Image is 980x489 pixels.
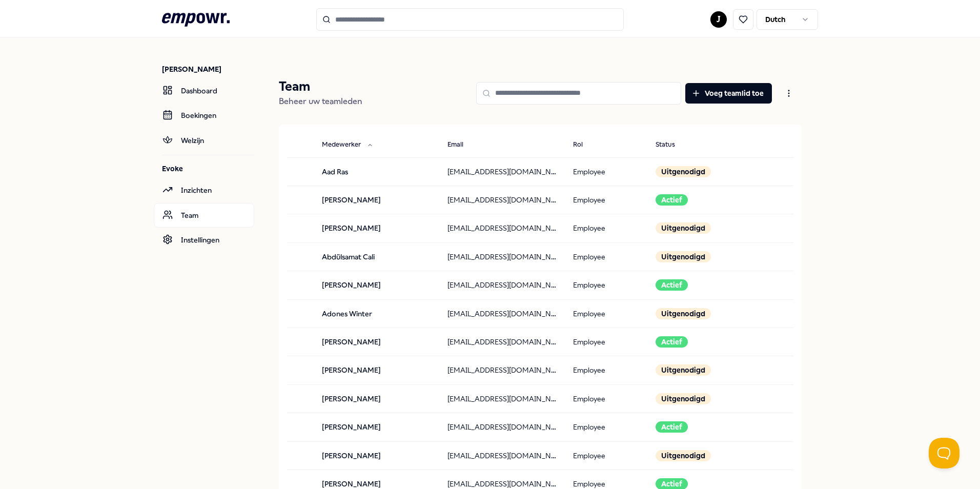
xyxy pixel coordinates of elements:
a: Dashboard [154,78,254,103]
div: Actief [656,279,688,291]
td: Employee [565,157,648,186]
div: Actief [656,421,688,433]
td: [PERSON_NAME] [314,271,439,299]
button: J [710,11,727,28]
td: [EMAIL_ADDRESS][DOMAIN_NAME] [439,384,565,413]
a: Team [154,203,254,228]
button: Rol [565,135,603,155]
div: Actief [656,336,688,348]
td: [PERSON_NAME] [314,356,439,384]
td: [EMAIL_ADDRESS][DOMAIN_NAME] [439,299,565,328]
p: Team [279,78,362,95]
td: [PERSON_NAME] [314,413,439,441]
td: Abdülsamat Cali [314,242,439,271]
td: [EMAIL_ADDRESS][DOMAIN_NAME] [439,186,565,214]
td: [PERSON_NAME] [314,328,439,356]
div: Uitgenodigd [656,364,711,376]
span: Beheer uw teamleden [279,96,362,106]
p: [PERSON_NAME] [162,64,254,74]
div: Uitgenodigd [656,393,711,404]
div: Uitgenodigd [656,166,711,177]
td: Adones Winter [314,299,439,328]
a: Welzijn [154,128,254,153]
td: [EMAIL_ADDRESS][DOMAIN_NAME] [439,214,565,242]
button: Email [439,135,484,155]
td: Aad Ras [314,157,439,186]
td: [EMAIL_ADDRESS][DOMAIN_NAME] [439,242,565,271]
button: Open menu [776,83,802,104]
button: Voeg teamlid toe [685,83,772,104]
td: Employee [565,242,648,271]
td: [EMAIL_ADDRESS][DOMAIN_NAME] [439,157,565,186]
td: [EMAIL_ADDRESS][DOMAIN_NAME] [439,356,565,384]
a: Boekingen [154,103,254,128]
td: Employee [565,299,648,328]
td: Employee [565,384,648,413]
td: Employee [565,271,648,299]
td: Employee [565,214,648,242]
p: Evoke [162,164,254,174]
td: [EMAIL_ADDRESS][DOMAIN_NAME] [439,328,565,356]
td: [PERSON_NAME] [314,186,439,214]
a: Inzichten [154,178,254,202]
a: Instellingen [154,228,254,252]
iframe: Help Scout Beacon - Open [929,438,959,468]
td: [PERSON_NAME] [314,214,439,242]
td: Employee [565,356,648,384]
td: Employee [565,413,648,441]
div: Uitgenodigd [656,222,711,234]
div: Uitgenodigd [656,308,711,319]
td: Employee [565,328,648,356]
div: Actief [656,194,688,206]
td: Employee [565,186,648,214]
button: Medewerker [314,135,381,155]
td: [EMAIL_ADDRESS][DOMAIN_NAME] [439,271,565,299]
div: Uitgenodigd [656,251,711,262]
td: [PERSON_NAME] [314,384,439,413]
button: Status [647,135,696,155]
input: Search for products, categories or subcategories [316,8,624,31]
td: [EMAIL_ADDRESS][DOMAIN_NAME] [439,413,565,441]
